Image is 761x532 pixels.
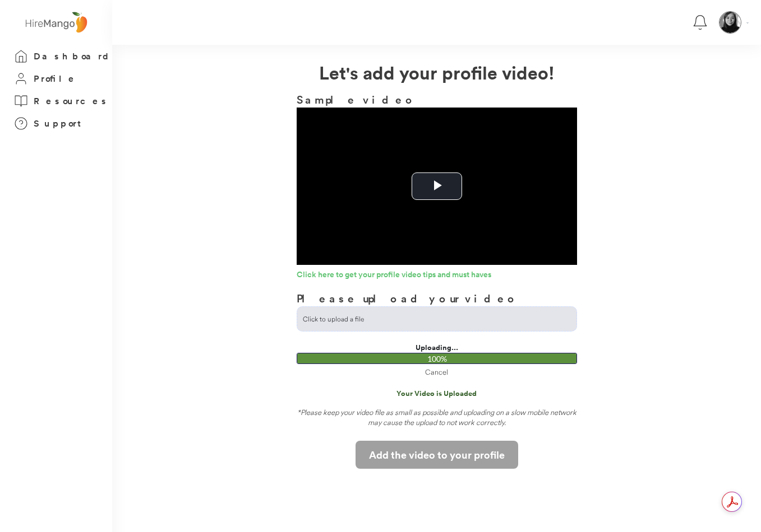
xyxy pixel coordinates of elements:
[297,343,577,353] div: Uploading...
[299,353,575,365] div: 100%
[34,49,112,63] h3: Dashboard
[22,10,90,36] img: logo%20-%20hiremango%20gray.png
[297,389,577,399] div: Your Video is Uploaded
[356,441,518,469] button: Add the video to your profile
[34,72,77,86] h3: Profile
[297,91,577,108] h3: Sample video
[297,290,518,306] h3: Please upload your video
[297,270,577,282] a: Click here to get your profile video tips and must haves
[297,108,577,265] div: Video Player
[112,59,761,86] h2: Let's add your profile video!
[34,94,109,108] h3: Resources
[297,367,577,377] div: Cancel
[746,22,749,24] img: Vector
[720,12,741,33] img: 1745858889671.jpg.png
[297,407,577,432] div: *Please keep your video file as small as possible and uploading on a slow mobile network may caus...
[34,116,86,130] h3: Support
